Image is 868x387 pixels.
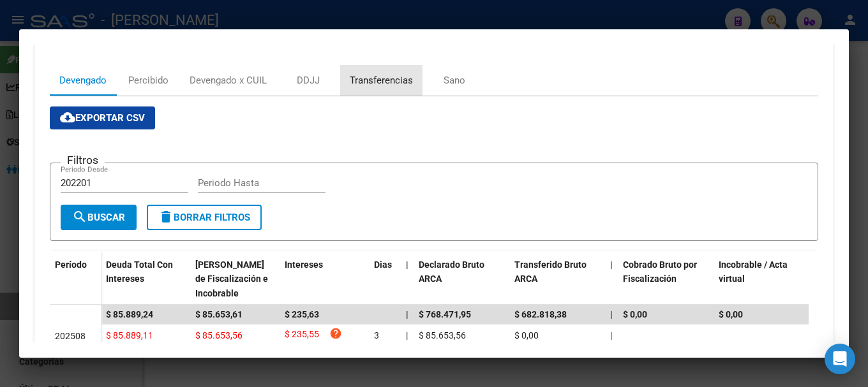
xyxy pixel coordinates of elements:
[147,205,262,230] button: Borrar Filtros
[106,259,173,284] span: Deuda Total Con Intereses
[414,251,509,307] datatable-header-cell: Declarado Bruto ARCA
[158,209,174,224] mat-icon: delete
[195,259,268,299] span: [PERSON_NAME] de Fiscalización e Incobrable
[610,259,613,270] span: |
[190,251,280,307] datatable-header-cell: Deuda Bruta Neto de Fiscalización e Incobrable
[514,330,539,340] span: $ 0,00
[509,251,605,307] datatable-header-cell: Transferido Bruto ARCA
[195,309,243,319] span: $ 85.653,61
[406,259,408,270] span: |
[825,344,855,374] div: Open Intercom Messenger
[514,259,587,284] span: Transferido Bruto ARCA
[406,330,408,340] span: |
[369,251,401,307] datatable-header-cell: Dias
[610,309,613,319] span: |
[374,330,379,340] span: 3
[55,331,86,341] span: 202508
[419,330,466,340] span: $ 85.653,56
[72,209,87,224] mat-icon: search
[60,110,75,125] mat-icon: cloud_download
[60,112,145,124] span: Exportar CSV
[374,259,392,270] span: Dias
[59,73,107,87] div: Devengado
[101,251,190,307] datatable-header-cell: Deuda Total Con Intereses
[55,259,87,270] span: Período
[714,251,809,307] datatable-header-cell: Incobrable / Acta virtual
[61,205,137,230] button: Buscar
[401,251,414,307] datatable-header-cell: |
[419,309,471,319] span: $ 768.471,95
[280,251,369,307] datatable-header-cell: Intereses
[297,73,320,87] div: DDJJ
[285,309,319,319] span: $ 235,63
[419,259,484,284] span: Declarado Bruto ARCA
[610,330,612,340] span: |
[514,309,567,319] span: $ 682.818,38
[719,259,788,284] span: Incobrable / Acta virtual
[285,259,323,270] span: Intereses
[350,73,413,87] div: Transferencias
[158,212,250,223] span: Borrar Filtros
[72,212,125,223] span: Buscar
[623,309,647,319] span: $ 0,00
[285,327,319,344] span: $ 235,55
[406,309,408,319] span: |
[106,330,153,340] span: $ 85.889,11
[623,259,697,284] span: Cobrado Bruto por Fiscalización
[195,330,243,340] span: $ 85.653,56
[719,309,743,319] span: $ 0,00
[329,327,342,340] i: help
[50,251,101,305] datatable-header-cell: Período
[605,251,618,307] datatable-header-cell: |
[618,251,714,307] datatable-header-cell: Cobrado Bruto por Fiscalización
[61,153,105,167] h3: Filtros
[106,309,153,319] span: $ 85.889,24
[128,73,168,87] div: Percibido
[444,73,465,87] div: Sano
[50,106,155,129] button: Exportar CSV
[190,73,267,87] div: Devengado x CUIL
